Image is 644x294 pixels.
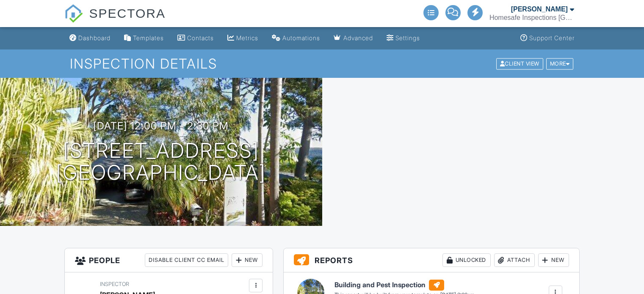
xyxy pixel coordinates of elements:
a: Contacts [174,30,217,46]
a: Client View [495,60,545,66]
div: Client View [496,58,543,69]
h3: [DATE] 12:00 pm - 2:30 pm [93,120,229,132]
h1: Inspection Details [70,56,574,71]
a: SPECTORA [64,13,166,28]
img: The Best Home Inspection Software - Spectora [64,4,83,23]
div: [PERSON_NAME] [511,5,568,14]
div: Templates [133,34,164,41]
a: Support Center [517,30,578,46]
div: Contacts [187,34,214,41]
a: Automations (Advanced) [268,30,323,46]
span: SPECTORA [89,4,166,22]
a: Metrics [224,30,262,46]
span: Inspector [100,281,129,287]
a: Advanced [330,30,376,46]
div: Homesafe Inspections Northern Beaches [489,14,574,22]
div: Unlocked [442,253,491,267]
h6: Building and Pest Inspection [334,280,474,291]
div: Dashboard [78,34,111,41]
a: Settings [383,30,423,46]
div: New [538,253,569,267]
div: Metrics [236,34,258,41]
a: Templates [121,30,167,46]
div: Advanced [343,34,373,41]
div: Attach [494,253,535,267]
div: Disable Client CC Email [145,253,228,267]
div: More [546,58,574,69]
div: Settings [395,34,420,41]
h3: People [65,248,273,272]
a: Dashboard [66,30,114,46]
div: Support Center [529,34,575,41]
h1: [STREET_ADDRESS] [GEOGRAPHIC_DATA] [56,140,266,184]
h3: Reports [284,248,579,272]
div: New [232,253,263,267]
div: Automations [282,34,320,41]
